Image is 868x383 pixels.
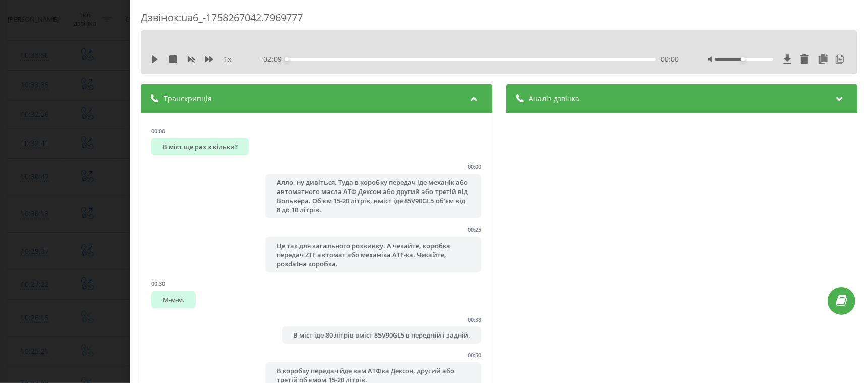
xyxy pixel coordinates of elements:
div: В міст іде 80 літрів вміст 85V90GL5 в передній і задній. [282,326,481,344]
div: Accessibility label [285,57,289,61]
div: 00:50 [468,351,481,359]
div: 00:30 [151,280,165,288]
div: 00:38 [468,316,481,323]
div: 00:25 [468,226,481,233]
div: 00:00 [468,163,481,170]
div: М-м-м. [151,291,196,308]
span: 1 x [224,54,231,64]
span: Аналіз дзвінка [529,93,579,104]
span: 00:00 [661,54,679,64]
span: - 02:09 [261,54,287,64]
div: Accessibility label [741,57,745,61]
div: В міст ще раз з кільки? [151,138,249,155]
div: 00:00 [151,127,165,135]
div: Алло, ну дивіться. Туда в коробку передач іде механік або автоматного масла АТФ Дексон або другий... [265,174,481,219]
div: Це так для загального розвивку. А чекайте, коробка передач ZTF автомат або механіка ATF-ка. Чекай... [265,237,481,273]
div: Дзвінок : ua6_-1758267042.7969777 [141,11,857,30]
span: Транскрипція [164,93,212,104]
